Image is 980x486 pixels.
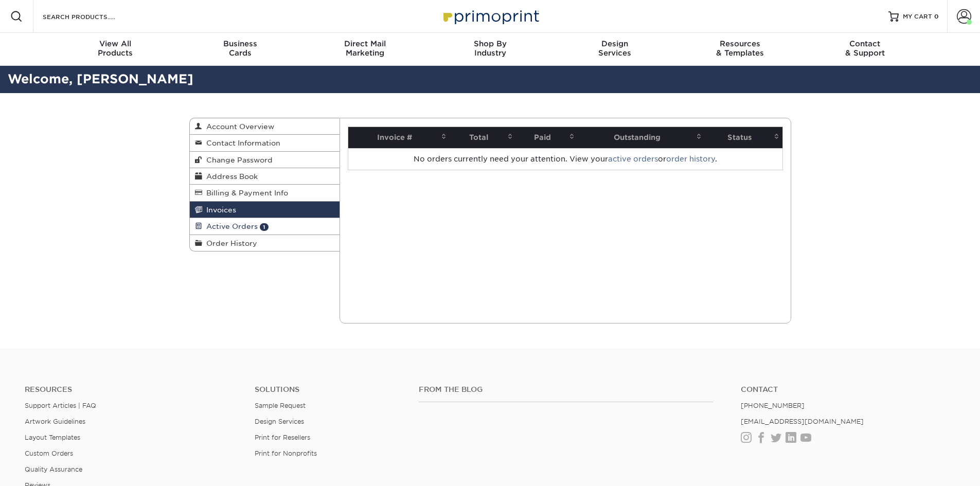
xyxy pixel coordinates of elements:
span: Resources [678,39,803,48]
a: Change Password [190,152,340,168]
a: Artwork Guidelines [25,418,85,425]
a: View AllProducts [53,33,178,66]
h4: From the Blog [419,385,713,394]
a: Print for Resellers [255,434,310,441]
a: Account Overview [190,118,340,135]
a: DesignServices [553,33,678,66]
th: Paid [516,127,578,148]
th: Outstanding [578,127,705,148]
a: order history [666,155,715,163]
a: Quality Assurance [25,465,82,473]
img: Primoprint [439,5,542,27]
div: & Templates [678,39,803,58]
a: Support Articles | FAQ [25,402,96,409]
span: Contact Information [202,139,280,147]
a: Contact Information [190,135,340,151]
a: Custom Orders [25,449,73,457]
div: & Support [803,39,928,58]
span: Active Orders [202,222,258,230]
span: Contact [803,39,928,48]
span: View All [53,39,178,48]
div: Products [53,39,178,58]
a: Direct MailMarketing [302,33,427,66]
td: No orders currently need your attention. View your or . [348,148,782,170]
span: Billing & Payment Info [202,189,288,197]
a: Print for Nonprofits [255,449,317,457]
a: Address Book [190,168,340,185]
th: Total [450,127,516,148]
a: Active Orders 1 [190,218,340,235]
span: Design [553,39,678,48]
a: Invoices [190,202,340,218]
h4: Resources [25,385,239,394]
div: Cards [177,39,302,58]
a: [PHONE_NUMBER] [741,402,805,409]
a: [EMAIL_ADDRESS][DOMAIN_NAME] [741,418,864,425]
span: Change Password [202,156,273,164]
a: Contact& Support [803,33,928,66]
a: BusinessCards [177,33,302,66]
span: Address Book [202,172,258,181]
span: 1 [260,223,269,231]
span: Direct Mail [302,39,427,48]
span: Order History [202,239,257,247]
span: 0 [934,13,939,20]
a: Shop ByIndustry [427,33,553,66]
div: Marketing [302,39,427,58]
th: Invoice # [348,127,450,148]
a: Layout Templates [25,434,80,441]
div: Services [553,39,678,58]
span: Invoices [202,206,236,214]
th: Status [705,127,782,148]
a: Contact [741,385,955,394]
a: Order History [190,235,340,251]
a: active orders [608,155,658,163]
div: Industry [427,39,553,58]
span: Shop By [427,39,553,48]
a: Resources& Templates [678,33,803,66]
a: Billing & Payment Info [190,185,340,201]
a: Design Services [255,418,304,425]
span: Account Overview [202,122,274,131]
h4: Solutions [255,385,403,394]
span: MY CART [903,12,932,21]
input: SEARCH PRODUCTS..... [42,10,142,23]
a: Sample Request [255,402,306,409]
span: Business [177,39,302,48]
